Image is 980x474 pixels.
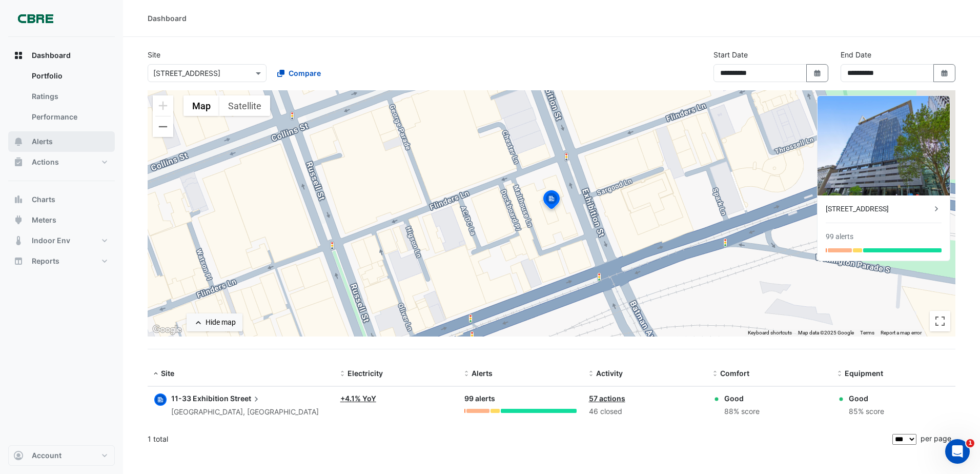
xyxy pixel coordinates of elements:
span: Actions [32,157,59,167]
img: Company Logo [12,8,58,29]
a: Ratings [24,86,115,107]
button: Meters [8,210,115,230]
label: End Date [841,49,871,60]
div: 99 alerts [826,231,853,242]
span: 11-33 Exhibition [171,394,229,403]
a: Terms (opens in new tab) [860,330,874,335]
button: Hide map [187,313,242,331]
span: per page [921,434,951,443]
div: 88% score [724,406,760,418]
fa-icon: Select Date [813,69,822,77]
button: Compare [271,64,328,82]
app-icon: Meters [13,215,24,225]
div: Hide map [206,317,236,328]
div: Dashboard [8,66,115,131]
app-icon: Dashboard [13,50,24,61]
app-icon: Actions [13,157,24,167]
button: Alerts [8,131,115,152]
app-icon: Charts [13,194,24,205]
button: Show street map [183,95,219,116]
a: Report a map error [881,330,922,335]
span: Activity [596,369,623,378]
span: Indoor Env [32,235,70,246]
span: Alerts [32,136,53,147]
div: Dashboard [148,13,187,24]
button: Zoom out [153,116,173,137]
div: Good [724,393,760,404]
span: Map data ©2025 Google [798,330,854,335]
fa-icon: Select Date [940,69,949,77]
span: Street [230,393,261,404]
a: Open this area in Google Maps (opens a new window) [150,323,184,337]
span: Account [32,450,62,461]
span: Meters [32,215,56,225]
div: Good [849,393,884,404]
button: Actions [8,152,115,172]
span: Reports [32,256,59,266]
button: Indoor Env [8,230,115,251]
a: +4.1% YoY [340,394,376,403]
button: Reports [8,251,115,271]
a: Portfolio [24,66,115,86]
span: Equipment [845,369,883,378]
span: Charts [32,194,55,205]
app-icon: Indoor Env [13,235,24,246]
button: Charts [8,189,115,210]
div: 1 total [148,426,890,452]
div: 46 closed [589,406,701,418]
img: 11-33 Exhibition Street [818,96,950,195]
button: Toggle fullscreen view [930,311,950,331]
app-icon: Reports [13,256,24,266]
span: Electricity [348,369,383,378]
a: 57 actions [589,394,625,403]
span: Compare [289,68,321,78]
img: site-pin-selected.svg [540,189,563,213]
span: Alerts [472,369,493,378]
button: Show satellite imagery [219,95,270,116]
label: Site [148,49,160,60]
img: Google [150,323,184,337]
label: Start Date [713,49,748,60]
span: Comfort [720,369,749,378]
button: Zoom in [153,95,173,116]
div: 99 alerts [464,393,576,405]
iframe: Intercom live chat [945,439,970,464]
button: Keyboard shortcuts [748,329,792,337]
div: [STREET_ADDRESS] [826,204,931,214]
span: Dashboard [32,50,71,61]
button: Dashboard [8,45,115,66]
app-icon: Alerts [13,136,24,147]
div: [GEOGRAPHIC_DATA], [GEOGRAPHIC_DATA] [171,406,319,418]
div: 85% score [849,406,884,418]
button: Account [8,445,115,466]
span: 1 [966,439,974,447]
a: Performance [24,107,115,127]
span: Site [161,369,174,378]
